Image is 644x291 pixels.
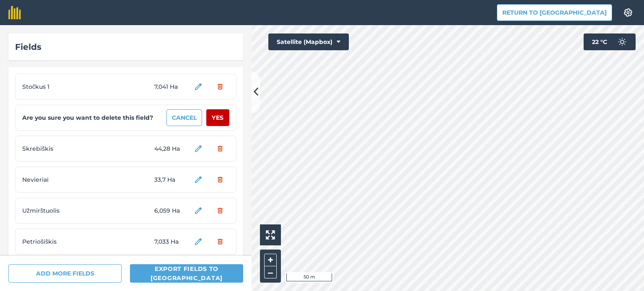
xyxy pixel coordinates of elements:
[614,33,631,50] img: svg+xml;base64,PD94bWwgdmVyc2lvbj0iMS4wIiBlbmNvZGluZz0idXRmLTgiPz4KPCEtLSBHZW5lcmF0b3I6IEFkb2JlIE...
[22,237,85,246] span: Petriošiškis
[130,264,243,283] button: Export fields to [GEOGRAPHIC_DATA]
[8,264,122,283] button: ADD MORE FIELDS
[22,175,85,184] span: Nevieriai
[166,109,202,126] button: Cancel
[623,8,633,17] img: A cog icon
[584,33,636,50] button: 22 °C
[592,33,607,50] span: 22 ° C
[22,82,85,91] span: Stočkus 1
[22,113,153,122] strong: Are you sure you want to delete this field?
[154,144,186,153] span: 44,28 Ha
[264,266,277,278] button: –
[497,4,612,21] button: Return to [GEOGRAPHIC_DATA]
[154,175,186,184] span: 33,7 Ha
[22,206,85,215] span: Užmirštuolis
[268,33,349,50] button: Satellite (Mapbox)
[264,254,277,266] button: +
[8,6,21,19] img: fieldmargin Logo
[22,144,85,153] span: Skrebiškis
[15,40,236,54] div: Fields
[154,206,186,215] span: 6,059 Ha
[154,237,186,246] span: 7,033 Ha
[266,230,275,239] img: Four arrows, one pointing top left, one top right, one bottom right and the last bottom left
[206,109,229,126] button: Yes
[154,82,186,91] span: 7,041 Ha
